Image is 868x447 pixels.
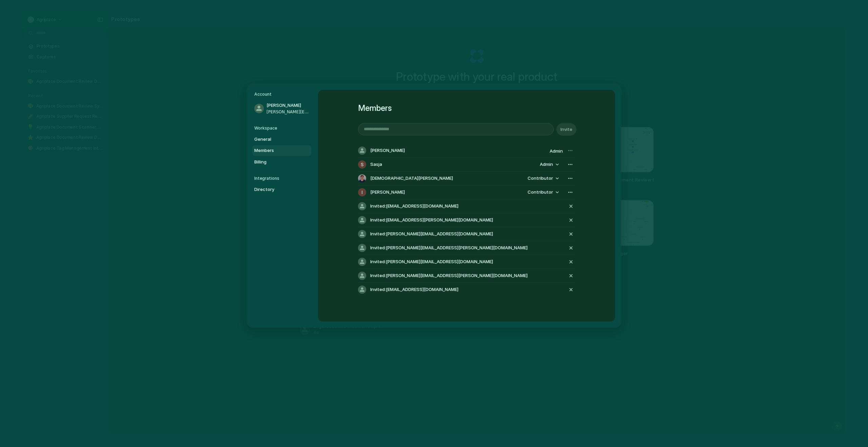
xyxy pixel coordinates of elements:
span: [DEMOGRAPHIC_DATA][PERSON_NAME] [370,175,453,182]
span: Admin [540,161,553,168]
button: Contributor [524,188,563,197]
h5: Workspace [254,125,311,131]
span: Invited: [EMAIL_ADDRESS][DOMAIN_NAME] [370,203,458,210]
a: Directory [252,184,311,195]
span: Invited: [PERSON_NAME][EMAIL_ADDRESS][PERSON_NAME][DOMAIN_NAME] [370,272,528,279]
span: Contributor [528,175,553,182]
span: Invited: [PERSON_NAME][EMAIL_ADDRESS][DOMAIN_NAME] [370,231,493,237]
span: Invited: [EMAIL_ADDRESS][PERSON_NAME][DOMAIN_NAME] [370,217,493,223]
span: Invited: [PERSON_NAME][EMAIL_ADDRESS][PERSON_NAME][DOMAIN_NAME] [370,245,528,251]
h5: Integrations [254,175,311,181]
span: General [254,136,298,142]
span: [PERSON_NAME] [370,147,405,154]
a: General [252,134,311,144]
span: [PERSON_NAME] [370,189,405,196]
h1: Members [358,102,575,114]
span: Invited: [EMAIL_ADDRESS][DOMAIN_NAME] [370,286,458,293]
span: [PERSON_NAME][EMAIL_ADDRESS][DOMAIN_NAME] [267,109,310,115]
a: Members [252,145,311,156]
a: Billing [252,156,311,167]
button: Contributor [524,174,563,183]
span: Admin [550,148,563,154]
span: Invited: [PERSON_NAME][EMAIL_ADDRESS][DOMAIN_NAME] [370,258,493,265]
a: [PERSON_NAME][PERSON_NAME][EMAIL_ADDRESS][DOMAIN_NAME] [252,100,311,117]
span: [PERSON_NAME] [267,102,310,109]
h5: Account [254,91,311,97]
span: Members [254,147,298,154]
span: Contributor [528,189,553,196]
button: Admin [536,160,563,169]
span: Sasja [370,161,382,168]
span: Directory [254,186,298,193]
span: Billing [254,158,298,165]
